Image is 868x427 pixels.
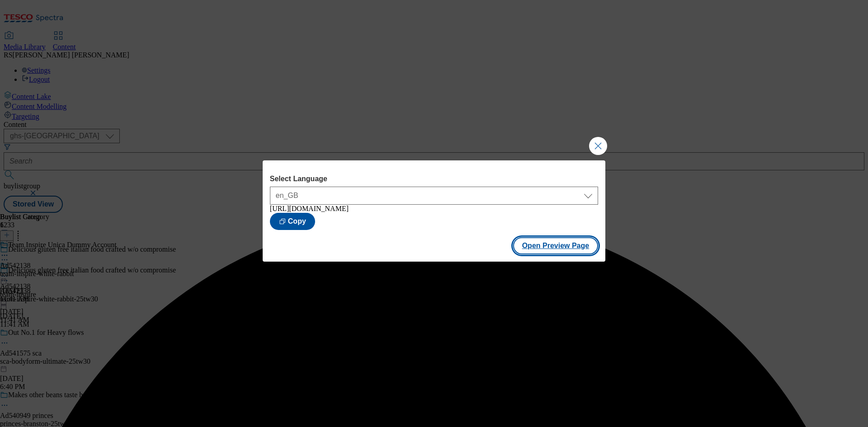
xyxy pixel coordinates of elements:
[589,137,607,155] button: Close Modal
[270,205,598,213] div: [URL][DOMAIN_NAME]
[513,237,599,254] button: Open Preview Page
[270,213,315,230] button: Copy
[263,160,605,262] div: Modal
[270,175,598,183] label: Select Language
